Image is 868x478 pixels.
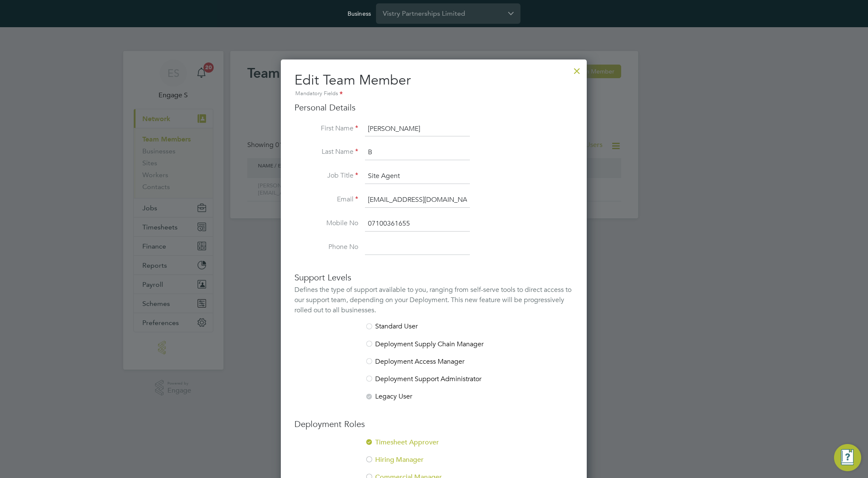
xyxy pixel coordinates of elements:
[294,71,573,99] h2: Edit Team Member
[294,375,573,392] li: Deployment Support Administrator
[294,219,358,228] label: Mobile No
[294,195,358,204] label: Email
[294,285,573,315] div: Defines the type of support available to you, ranging from self-serve tools to direct access to o...
[294,340,573,357] li: Deployment Supply Chain Manager
[294,124,358,133] label: First Name
[294,392,573,401] li: Legacy User
[294,171,358,180] label: Job Title
[294,455,573,473] li: Hiring Manager
[834,444,861,471] button: Engage Resource Center
[294,102,573,113] h3: Personal Details
[294,147,358,156] label: Last Name
[294,243,358,252] label: Phone No
[294,438,573,455] li: Timesheet Approver
[294,357,573,375] li: Deployment Access Manager
[294,272,573,283] h3: Support Levels
[294,89,573,99] div: Mandatory Fields
[348,10,371,17] label: Business
[294,322,573,339] li: Standard User
[294,419,573,430] h3: Deployment Roles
